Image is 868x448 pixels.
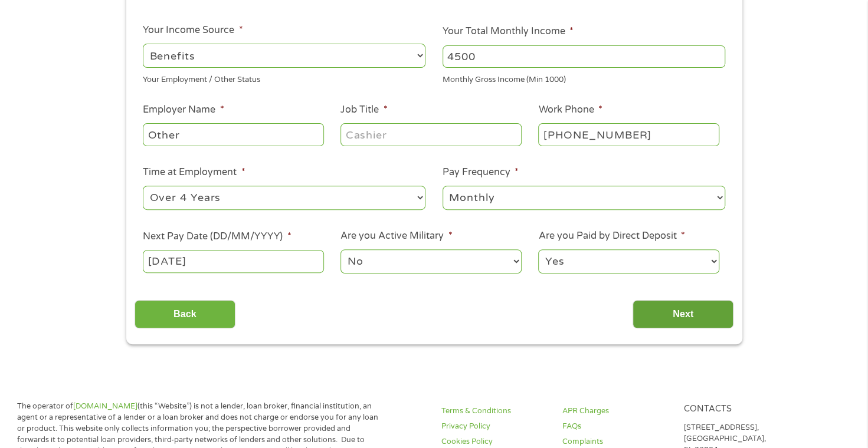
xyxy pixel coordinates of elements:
input: 1800 [443,45,725,68]
div: Monthly Gross Income (Min 1000) [443,70,725,86]
label: Job Title [340,104,387,116]
label: Your Total Monthly Income [443,25,574,38]
a: Cookies Policy [441,436,548,447]
div: Your Employment / Other Status [143,70,425,86]
a: APR Charges [562,406,669,417]
a: Terms & Conditions [441,406,548,417]
a: Privacy Policy [441,421,548,432]
label: Time at Employment [143,166,245,179]
input: Back [135,300,235,329]
a: FAQs [562,421,669,432]
input: Cashier [340,123,521,146]
label: Pay Frequency [443,166,519,179]
input: (231) 754-4010 [538,123,719,146]
label: Your Income Source [143,24,243,37]
input: Next [633,300,733,329]
a: [DOMAIN_NAME] [73,401,137,411]
label: Are you Active Military [340,230,452,242]
label: Work Phone [538,104,602,116]
input: Walmart [143,123,323,146]
label: Next Pay Date (DD/MM/YYYY) [143,230,291,243]
input: Use the arrow keys to pick a date [143,250,323,272]
h4: Contacts [684,404,791,415]
a: Complaints [562,436,669,447]
label: Are you Paid by Direct Deposit [538,230,684,242]
label: Employer Name [143,104,224,116]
